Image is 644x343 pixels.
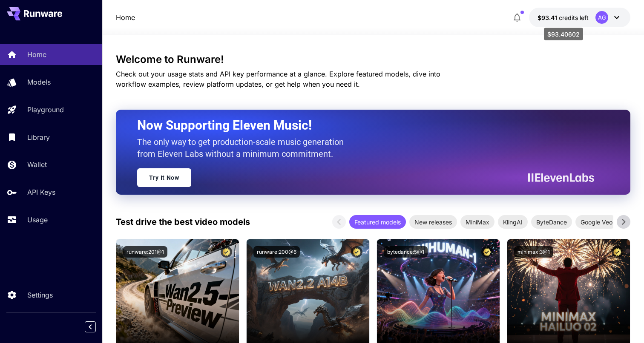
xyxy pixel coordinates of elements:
[498,215,528,229] div: KlingAI
[123,246,167,258] button: runware:201@1
[27,187,55,197] p: API Keys
[85,321,96,332] button: Collapse sidebar
[595,11,608,24] div: AG
[538,13,589,22] div: $93.40602
[27,77,51,87] p: Models
[559,14,589,21] span: credits left
[27,215,48,225] p: Usage
[498,218,528,227] span: KlingAI
[575,218,618,227] span: Google Veo
[481,246,493,258] button: Certified Model – Vetted for best performance and includes a commercial license.
[531,215,572,229] div: ByteDance
[460,218,494,227] span: MiniMax
[538,14,559,21] span: $93.41
[612,246,623,258] button: Certified Model – Vetted for best performance and includes a commercial license.
[137,136,350,160] p: The only way to get production-scale music generation from Eleven Labs without a minimum commitment.
[137,117,588,133] h2: Now Supporting Eleven Music!
[531,218,572,227] span: ByteDance
[91,319,102,334] div: Collapse sidebar
[349,218,406,227] span: Featured models
[544,28,583,40] div: $93.40602
[27,159,47,170] p: Wallet
[116,54,630,65] h3: Welcome to Runware!
[116,12,135,23] a: Home
[460,215,494,229] div: MiniMax
[27,290,53,300] p: Settings
[384,246,428,258] button: bytedance:5@1
[27,105,64,115] p: Playground
[116,12,135,23] nav: breadcrumb
[116,70,440,88] span: Check out your usage stats and API key performance at a glance. Explore featured models, dive int...
[221,246,232,258] button: Certified Model – Vetted for best performance and includes a commercial license.
[409,218,457,227] span: New releases
[27,132,50,142] p: Library
[409,215,457,229] div: New releases
[116,215,250,228] p: Test drive the best video models
[351,246,362,258] button: Certified Model – Vetted for best performance and includes a commercial license.
[253,246,300,258] button: runware:200@6
[137,168,191,187] a: Try It Now
[514,246,553,258] button: minimax:3@1
[529,8,630,27] button: $93.40602AG
[27,49,46,60] p: Home
[349,215,406,229] div: Featured models
[575,215,618,229] div: Google Veo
